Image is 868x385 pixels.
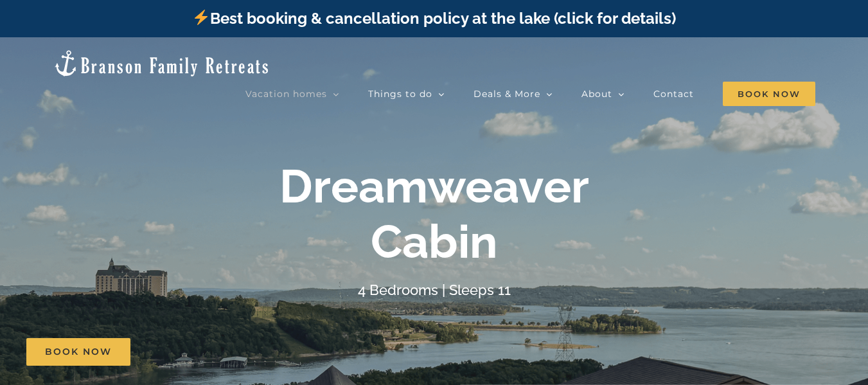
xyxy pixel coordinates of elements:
[653,89,694,98] span: Contact
[581,81,624,107] a: About
[53,49,270,78] img: Branson Family Retreats Logo
[368,81,445,107] a: Things to do
[245,89,327,98] span: Vacation homes
[358,282,511,298] h4: 4 Bedrooms | Sleeps 11
[474,81,553,107] a: Deals & More
[653,81,694,107] a: Contact
[45,346,112,357] span: Book Now
[368,89,432,98] span: Things to do
[192,9,675,28] a: Best booking & cancellation policy at the lake (click for details)
[26,338,130,366] a: Book Now
[193,10,209,25] img: ⚡️
[245,81,815,107] nav: Main Menu
[581,89,612,98] span: About
[245,81,339,107] a: Vacation homes
[279,159,589,269] b: Dreamweaver Cabin
[474,89,540,98] span: Deals & More
[723,82,815,106] span: Book Now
